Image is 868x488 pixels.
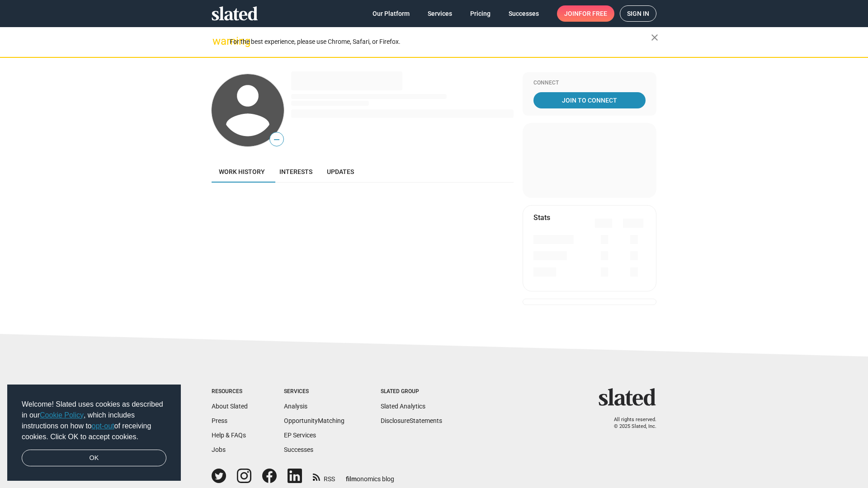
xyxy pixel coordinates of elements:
[212,403,248,410] a: About Slated
[279,168,312,175] span: Interests
[212,161,272,183] a: Work history
[346,475,357,483] span: film
[7,385,181,481] div: cookieconsent
[284,388,344,395] div: Services
[381,417,442,424] a: DisclosureStatements
[284,446,313,453] a: Successes
[509,5,539,22] span: Successes
[535,92,644,108] span: Join To Connect
[649,32,660,43] mat-icon: close
[381,403,425,410] a: Slated Analytics
[501,5,546,22] a: Successes
[604,417,656,430] p: All rights reserved. © 2025 Slated, Inc.
[22,450,166,467] a: dismiss cookie message
[470,5,491,22] span: Pricing
[212,432,246,439] a: Help & FAQs
[212,388,248,395] div: Resources
[284,432,316,439] a: EP Services
[92,422,114,430] a: opt-out
[381,388,442,395] div: Slated Group
[212,446,226,453] a: Jobs
[40,411,84,419] a: Cookie Policy
[327,168,354,175] span: Updates
[420,5,459,22] a: Services
[579,5,607,22] span: for free
[272,161,320,183] a: Interests
[428,5,452,22] span: Services
[564,5,607,22] span: Join
[212,36,223,47] mat-icon: warning
[365,5,417,22] a: Our Platform
[284,417,344,424] a: OpportunityMatching
[533,92,646,108] a: Join To Connect
[212,417,227,424] a: Press
[320,161,361,183] a: Updates
[313,469,335,483] a: RSS
[230,36,651,48] div: For the best experience, please use Chrome, Safari, or Firefox.
[373,5,410,22] span: Our Platform
[346,468,394,483] a: filmonomics blog
[463,5,498,22] a: Pricing
[533,213,550,222] mat-card-title: Stats
[627,6,649,21] span: Sign in
[219,168,265,175] span: Work history
[284,403,307,410] a: Analysis
[557,5,614,22] a: Joinfor free
[533,80,646,87] div: Connect
[22,399,166,442] span: Welcome! Slated uses cookies as described in our , which includes instructions on how to of recei...
[620,5,656,22] a: Sign in
[270,134,283,145] span: —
